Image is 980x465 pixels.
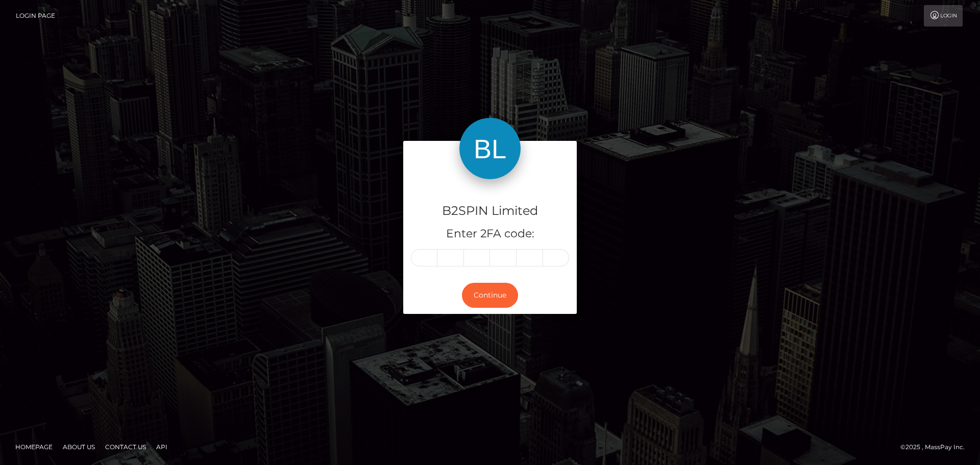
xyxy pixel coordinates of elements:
[16,5,55,27] a: Login Page
[152,439,171,455] a: API
[924,5,963,27] a: Login
[900,442,972,453] div: © 2025 , MassPay Inc.
[411,202,569,220] h4: B2SPIN Limited
[11,439,57,455] a: Homepage
[59,439,99,455] a: About Us
[411,226,569,242] h5: Enter 2FA code:
[462,283,518,308] button: Continue
[459,118,521,179] img: B2SPIN Limited
[101,439,150,455] a: Contact Us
